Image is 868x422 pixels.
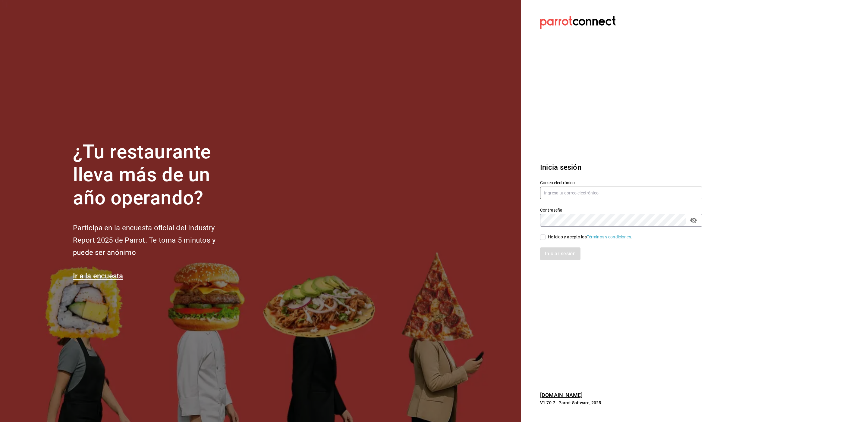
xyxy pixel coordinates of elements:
h1: ¿Tu restaurante lleva más de un año operando? [73,141,236,210]
label: Correo electrónico [540,180,702,185]
h2: Participa en la encuesta oficial del Industry Report 2025 de Parrot. Te toma 5 minutos y puede se... [73,222,236,259]
label: Contraseña [540,208,702,212]
h3: Inicia sesión [540,162,702,173]
a: Términos y condiciones. [587,234,632,239]
input: Ingresa tu correo electrónico [540,187,702,199]
a: Ir a la encuesta [73,272,123,280]
a: [DOMAIN_NAME] [540,392,583,398]
p: V1.70.7 - Parrot Software, 2025. [540,400,702,406]
div: He leído y acepto los [548,234,632,240]
button: passwordField [688,215,699,225]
